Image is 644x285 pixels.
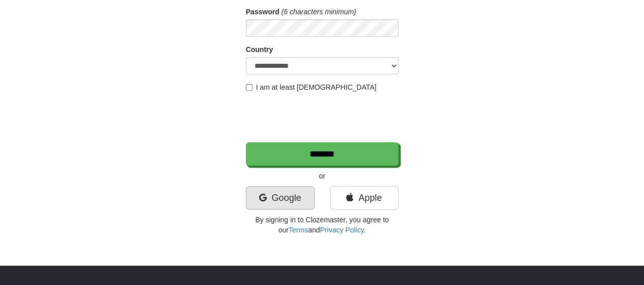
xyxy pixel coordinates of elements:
a: Google [246,186,315,210]
a: Privacy Policy [320,226,363,234]
em: (6 characters minimum) [282,8,356,16]
iframe: reCAPTCHA [246,97,401,137]
a: Terms [289,226,308,234]
a: Apple [330,186,399,210]
label: Country [246,44,273,55]
label: Password [246,7,279,17]
p: By signing in to Clozemaster, you agree to our and . [246,215,399,235]
label: I am at least [DEMOGRAPHIC_DATA] [246,82,377,92]
p: or [246,171,399,181]
input: I am at least [DEMOGRAPHIC_DATA] [246,84,253,91]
